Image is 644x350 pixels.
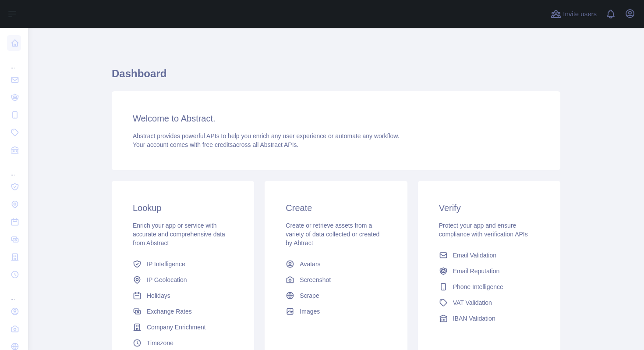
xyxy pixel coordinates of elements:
[300,307,320,316] span: Images
[435,279,543,295] a: Phone Intelligence
[286,202,386,214] h3: Create
[300,291,319,300] span: Scrape
[129,256,237,272] a: IP Intelligence
[453,282,503,291] span: Phone Intelligence
[147,291,170,300] span: Holidays
[282,272,389,288] a: Screenshot
[7,160,21,177] div: ...
[439,222,528,238] span: Protect your app and ensure compliance with verification APIs
[453,298,492,307] span: VAT Validation
[147,339,173,347] span: Timezone
[129,288,237,304] a: Holidays
[286,222,379,246] span: Create or retrieve assets from a variety of data collected or created by Abtract
[129,272,237,288] a: IP Geolocation
[282,256,389,272] a: Avatars
[112,67,560,88] h1: Dashboard
[453,267,500,275] span: Email Reputation
[133,132,400,139] span: Abstract provides powerful APIs to help you enrich any user experience or automate any workflow.
[435,247,543,263] a: Email Validation
[435,311,543,326] a: IBAN Validation
[133,222,225,246] span: Enrich your app or service with accurate and comprehensive data from Abstract
[129,319,237,335] a: Company Enrichment
[435,295,543,311] a: VAT Validation
[133,202,233,214] h3: Lookup
[435,263,543,279] a: Email Reputation
[7,284,21,302] div: ...
[133,112,539,125] h3: Welcome to Abstract.
[300,260,320,268] span: Avatars
[563,9,597,19] span: Invite users
[202,141,233,148] span: free credits
[439,202,539,214] h3: Verify
[282,288,389,304] a: Scrape
[453,314,495,323] span: IBAN Validation
[282,304,389,319] a: Images
[133,141,298,148] span: Your account comes with across all Abstract APIs.
[147,323,206,332] span: Company Enrichment
[147,275,187,284] span: IP Geolocation
[147,260,185,268] span: IP Intelligence
[147,307,192,316] span: Exchange Rates
[129,304,237,319] a: Exchange Rates
[453,251,496,260] span: Email Validation
[7,53,21,70] div: ...
[549,7,598,21] button: Invite users
[300,275,331,284] span: Screenshot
